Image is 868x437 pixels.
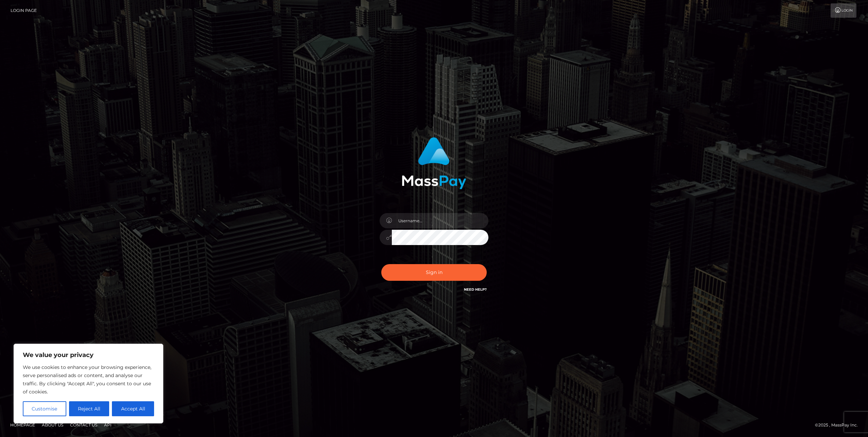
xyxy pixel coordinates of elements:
a: Need Help? [464,287,487,292]
button: Sign in [381,264,487,281]
button: Customise [23,401,66,416]
a: Login [831,3,856,18]
div: © 2025 , MassPay Inc. [815,421,863,429]
a: Contact Us [67,420,100,430]
button: Reject All [69,401,110,416]
a: Homepage [7,420,38,430]
input: Username... [392,213,488,228]
button: Accept All [112,401,154,416]
p: We use cookies to enhance your browsing experience, serve personalised ads or content, and analys... [23,363,154,396]
a: Login Page [11,3,37,18]
img: MassPay Login [402,137,466,189]
a: About Us [39,420,66,430]
p: We value your privacy [23,351,154,359]
a: API [101,420,114,430]
div: We value your privacy [14,344,163,423]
